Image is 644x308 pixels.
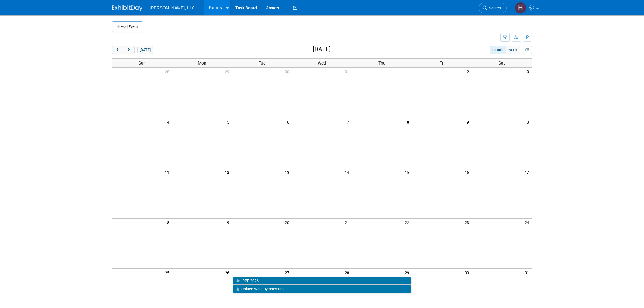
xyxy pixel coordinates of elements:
[284,219,292,226] span: 20
[344,68,352,75] span: 31
[464,269,472,276] span: 30
[406,118,412,126] span: 8
[259,61,265,65] span: Tue
[524,269,532,276] span: 31
[164,219,172,226] span: 18
[286,118,292,126] span: 6
[466,118,472,126] span: 9
[404,219,412,226] span: 22
[284,168,292,176] span: 13
[224,269,232,276] span: 26
[233,285,411,293] a: Unified Wine Symposium
[224,168,232,176] span: 12
[112,46,123,54] button: prev
[464,168,472,176] span: 16
[466,68,472,75] span: 2
[284,68,292,75] span: 30
[198,61,206,65] span: Mon
[150,5,195,10] span: [PERSON_NAME], LLC
[464,219,472,226] span: 23
[313,46,331,53] h2: [DATE]
[318,61,326,65] span: Wed
[524,219,532,226] span: 24
[224,68,232,75] span: 29
[523,46,532,54] button: myCustomButton
[524,168,532,176] span: 17
[406,68,412,75] span: 1
[138,61,146,65] span: Sun
[506,46,520,54] button: week
[137,46,153,54] button: [DATE]
[524,118,532,126] span: 10
[499,61,505,65] span: Sat
[344,269,352,276] span: 28
[164,269,172,276] span: 25
[166,118,172,126] span: 4
[284,269,292,276] span: 27
[226,118,232,126] span: 5
[404,269,412,276] span: 29
[479,3,507,13] a: Search
[346,118,352,126] span: 7
[525,48,529,52] i: Personalize Calendar
[526,68,532,75] span: 3
[378,61,386,65] span: Thu
[112,5,142,11] img: ExhibitDay
[233,277,411,285] a: IPPE 2026
[344,219,352,226] span: 21
[112,21,142,32] button: Add Event
[515,2,526,14] img: Hannah Mulholland
[164,168,172,176] span: 11
[224,219,232,226] span: 19
[404,168,412,176] span: 15
[490,46,506,54] button: month
[487,6,501,10] span: Search
[164,68,172,75] span: 28
[439,61,444,65] span: Fri
[344,168,352,176] span: 14
[123,46,134,54] button: next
